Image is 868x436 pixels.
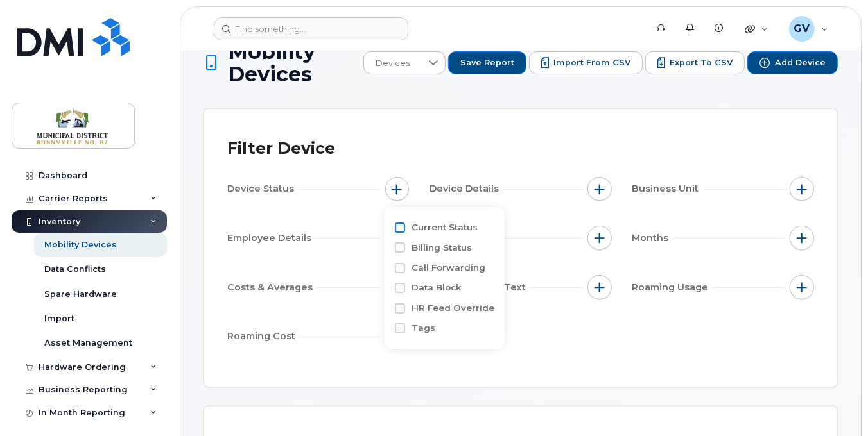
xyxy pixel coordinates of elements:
[645,51,745,74] button: Export to CSV
[747,51,838,74] button: Add Device
[412,322,435,334] label: Tags
[412,262,485,274] label: Call Forwarding
[632,182,703,196] span: Business Unit
[775,57,826,69] span: Add Device
[412,302,494,314] label: HR Feed Override
[412,242,472,254] label: Billing Status
[227,182,298,196] span: Device Status
[227,231,315,245] span: Employee Details
[412,221,478,233] label: Current Status
[227,281,317,294] span: Costs & Averages
[364,52,421,75] span: Devices
[460,57,514,69] span: Save Report
[227,132,335,165] div: Filter Device
[553,57,630,69] span: Import from CSV
[529,51,643,74] button: Import from CSV
[632,281,713,294] span: Roaming Usage
[227,330,299,343] span: Roaming Cost
[228,40,357,85] span: Mobility Devices
[780,16,837,42] div: Gerry Valenzuela
[430,182,503,196] span: Device Details
[448,51,526,74] button: Save Report
[670,57,733,69] span: Export to CSV
[412,281,462,294] label: Data Block
[736,16,777,42] div: Quicklinks
[632,231,673,245] span: Months
[794,21,810,37] span: GV
[214,17,408,40] input: Find something...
